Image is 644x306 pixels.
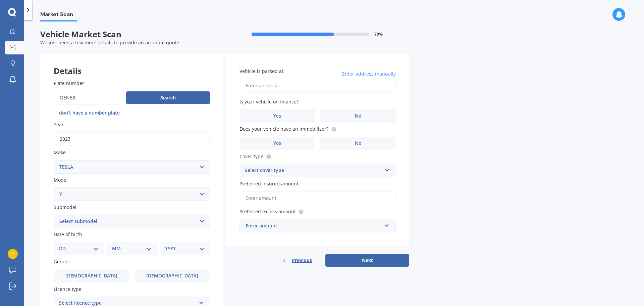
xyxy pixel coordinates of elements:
[239,68,283,74] span: Vehicle is parked at
[273,113,281,119] span: Yes
[40,39,179,46] span: We just need a few more details to provide an accurate quote
[239,126,328,132] span: Does your vehicle have an immobiliser?
[54,91,123,105] input: Enter plate number
[374,32,383,37] span: 70 %
[54,80,84,86] span: Plate number
[54,259,70,265] span: Gender
[239,98,299,105] span: Is your vehicle on finance?
[54,286,82,292] span: Licence type
[239,153,263,160] span: Cover type
[239,191,396,205] input: Enter amount
[245,167,382,175] div: Select cover type
[54,231,82,237] span: Date of birth
[40,11,77,20] span: Market Scan
[239,79,396,93] input: Enter address
[246,222,382,229] div: Enter amount
[65,273,117,279] span: [DEMOGRAPHIC_DATA]
[292,255,312,265] span: Previous
[126,91,210,104] button: Search
[54,177,68,183] span: Model
[239,180,299,187] span: Preferred insured amount
[342,71,396,77] span: Enter address manually
[54,121,64,128] span: Year
[239,208,296,215] span: Preferred excess amount
[40,54,223,74] div: Details
[54,132,210,146] input: YYYY
[40,30,225,39] span: Vehicle Market Scan
[146,273,198,279] span: [DEMOGRAPHIC_DATA]
[355,140,362,146] span: No
[273,140,281,146] span: Yes
[54,204,76,210] span: Submodel
[8,249,18,259] img: a6bbd774318d1b0c21410d7470eca415
[54,149,66,156] span: Make
[54,107,122,118] button: I don’t have a number plate
[325,254,409,267] button: Next
[355,113,362,119] span: No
